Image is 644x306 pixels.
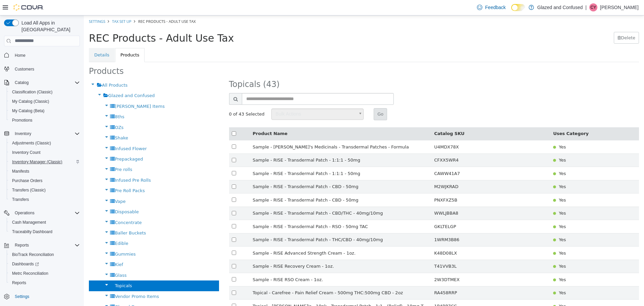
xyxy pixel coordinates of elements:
span: Shake [31,120,44,125]
span: Traceabilty Dashboard [9,228,80,236]
span: 8ths [31,99,40,104]
td: T41VVB3L [348,244,467,258]
a: Dashboards [9,260,42,268]
div: Connie Yates [589,3,597,11]
span: Inventory Count [9,148,80,157]
span: Purchase Orders [9,177,80,185]
span: REC Products - Adult Use Tax [5,17,150,29]
span: Inventory [12,130,80,138]
button: Classification (Classic) [7,87,83,97]
button: Promotions [7,116,83,125]
button: Purchase Orders [7,176,83,185]
button: Inventory [1,129,83,138]
span: Infused Pre Rolls [31,162,67,167]
span: Transfers [12,197,29,202]
span: OZs [31,110,40,115]
a: My Catalog (Classic) [9,97,52,105]
a: Bulk Actions [187,93,280,104]
td: Yes [467,125,555,138]
span: Customers [12,65,80,73]
a: Settings [5,3,21,8]
span: Gummies [31,236,52,241]
button: Operations [1,208,83,218]
td: Yes [467,138,555,151]
td: GKLTELGP [348,205,467,218]
span: My Catalog (Beta) [9,107,80,115]
input: Dark Mode [511,4,525,11]
span: Home [15,53,25,58]
span: Settings [12,292,80,301]
a: Classification (Classic) [9,88,55,96]
a: Feedback [474,1,508,14]
span: Operations [12,209,80,217]
button: My Catalog (Classic) [7,97,83,106]
span: Catalog [15,80,29,85]
td: M2WJKRAD [348,165,467,178]
td: Topical - Carefree - Pain Relief Cream - 500mg THC:500mg CBD - 2oz [166,271,347,284]
td: Sample - RISE - Transdermal Patch - CBD - 50mg [166,178,347,191]
span: Inventory Manager (Classic) [9,158,80,166]
span: Promotions [9,116,80,124]
td: Sample - RISE RSO Cream - 1oz. [166,258,347,271]
span: Dashboards [12,261,39,267]
a: Settings [12,293,32,301]
button: Transfers [7,195,83,204]
span: My Catalog (Classic) [9,97,80,105]
span: Vendor Promo Items [31,278,75,283]
button: Customers [1,64,83,74]
td: Sample - RISE - Transdermal Patch - 1:1:1 - 50mg [166,138,347,151]
button: Catalog [12,79,31,87]
td: 2W3DTMEX [348,258,467,271]
span: Disposable [31,194,55,199]
a: Inventory Manager (Classic) [9,158,65,166]
span: [PERSON_NAME] Items [31,88,80,93]
span: Catalog [12,79,80,87]
td: Yes [467,244,555,258]
a: Transfers (Classic) [9,186,48,194]
span: Transfers (Classic) [12,187,46,193]
a: Traceabilty Dashboard [9,228,55,236]
td: Topical - [PERSON_NAME]'s - 10pk - Transdermal Patch - 1:1 - (Relief) - 10mg THC:10mg CBD [166,284,347,298]
button: Catalog [1,78,83,87]
span: Pre rolls [31,151,48,157]
span: Transfers (Classic) [9,186,80,194]
a: Metrc Reconciliation [9,269,51,277]
a: Products [31,33,61,47]
span: Traceabilty Dashboard [12,229,52,234]
button: BioTrack Reconciliation [7,250,83,259]
span: Prepackaged [31,141,59,146]
span: Cash Management [9,218,80,226]
img: Cova [13,4,44,11]
p: | [585,3,587,11]
td: Yes [467,205,555,218]
span: Glass [31,257,43,262]
td: Sample - RISE - Transdermal Patch - 1:1:1 - 50mg [166,151,347,165]
span: Products [5,51,40,60]
span: Glazed and Confused [24,78,71,83]
span: Infused Flower [31,131,63,136]
td: Sample - RISE Advanced Strength Cream - 1oz. [166,231,347,245]
a: Tax Set Up [28,3,48,8]
span: Reports [15,243,29,248]
span: BioTrack Reconciliation [12,252,54,257]
span: All Products [18,67,44,72]
a: My Catalog (Beta) [9,107,47,115]
span: Dashboards [9,260,80,268]
a: Manifests [9,167,32,175]
span: Metrc Reconciliation [12,271,48,276]
span: My Catalog (Beta) [12,108,45,114]
button: Inventory [12,130,34,138]
td: Sample - RISE - Transdermal Patch - CBD/THC - 40mg/10mg [166,191,347,205]
span: Adjustments (Classic) [9,139,80,147]
a: BioTrack Reconciliation [9,251,57,259]
th: Uses Category [467,112,555,125]
span: Home [12,51,80,59]
span: Settings [15,294,29,299]
span: Load All Apps in [GEOGRAPHIC_DATA] [19,19,80,33]
td: Yes [467,284,555,298]
td: Yes [467,231,555,245]
span: Transfers [9,195,80,204]
a: Home [12,51,28,59]
span: Manifests [12,169,29,174]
